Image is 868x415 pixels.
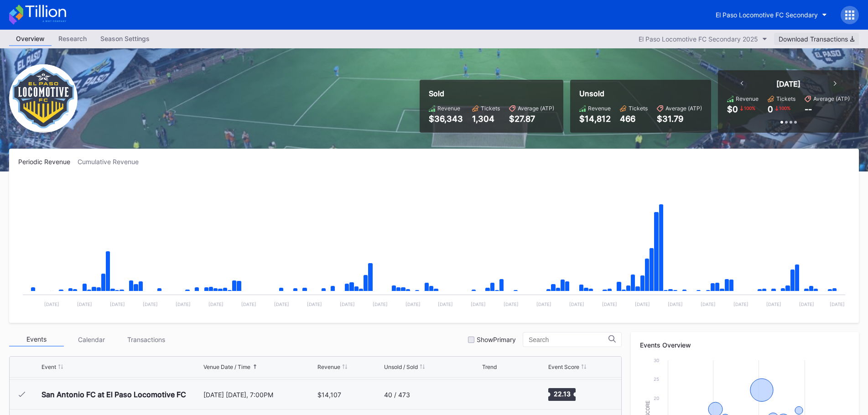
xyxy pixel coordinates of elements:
text: [DATE] [307,301,322,307]
text: 22.13 [553,390,570,398]
div: Average (ATP) [813,95,850,102]
text: [DATE] [143,301,158,307]
div: $0 [727,104,738,114]
text: [DATE] [44,301,59,307]
div: 40 / 473 [384,391,410,399]
text: [DATE] [405,301,421,307]
text: [DATE] [830,301,845,307]
text: 30 [654,358,659,363]
a: Research [52,32,94,46]
div: Venue Date / Time [203,363,250,370]
div: $14,812 [579,114,611,124]
div: Unsold / Sold [384,363,418,370]
div: El Paso Locomotive FC Secondary [716,11,818,19]
text: [DATE] [635,301,650,307]
text: [DATE] [602,301,617,307]
text: [DATE] [799,301,814,307]
text: [DATE] [668,301,683,307]
text: [DATE] [274,301,289,307]
div: 466 [620,114,648,124]
div: Event Score [548,363,579,370]
text: 20 [654,395,659,401]
div: Revenue [736,95,759,102]
div: Sold [429,89,554,98]
img: El_Paso_Locomotive_FC_Secondary.png [9,64,78,133]
text: [DATE] [471,301,486,307]
text: [DATE] [77,301,92,307]
button: Download Transactions [774,33,859,45]
div: San Antonio FC at El Paso Locomotive FC [42,390,186,399]
div: $31.79 [657,114,702,124]
div: 0 [768,104,773,114]
text: [DATE] [569,301,584,307]
div: Average (ATP) [518,105,554,112]
text: 25 [654,376,659,382]
div: Tickets [776,95,795,102]
text: [DATE] [241,301,256,307]
div: Event [42,363,56,370]
div: $36,343 [429,114,463,124]
div: 100 % [743,104,756,112]
button: El Paso Locomotive FC Secondary [709,6,834,23]
text: [DATE] [110,301,125,307]
svg: Chart title [18,177,850,314]
div: Revenue [588,105,611,112]
div: Transactions [119,332,173,347]
text: [DATE] [701,301,716,307]
div: Calendar [64,332,119,347]
text: [DATE] [208,301,223,307]
div: Season Settings [94,32,156,45]
div: Research [52,32,94,45]
a: Overview [9,32,52,46]
div: Revenue [437,105,460,112]
div: -- [805,104,812,114]
div: Average (ATP) [665,105,702,112]
div: Tickets [481,105,500,112]
text: [DATE] [536,301,551,307]
div: Events Overview [640,341,850,349]
input: Search [529,336,608,343]
div: Download Transactions [779,35,854,43]
svg: Chart title [482,383,509,406]
text: [DATE] [766,301,781,307]
div: Show Primary [477,336,516,343]
button: El Paso Locomotive FC Secondary 2025 [634,33,772,45]
div: El Paso Locomotive FC Secondary 2025 [639,35,758,43]
div: Unsold [579,89,702,98]
div: $14,107 [317,391,341,399]
div: [DATE] [DATE], 7:00PM [203,391,315,399]
div: Tickets [629,105,648,112]
text: [DATE] [504,301,519,307]
text: [DATE] [176,301,191,307]
text: [DATE] [373,301,388,307]
div: 1,304 [472,114,500,124]
text: [DATE] [438,301,453,307]
div: Trend [482,363,497,370]
a: Season Settings [94,32,156,46]
div: Events [9,332,64,347]
div: 100 % [778,104,791,112]
div: Revenue [317,363,340,370]
div: [DATE] [776,79,800,88]
text: [DATE] [733,301,748,307]
div: Cumulative Revenue [78,158,146,166]
div: Periodic Revenue [18,158,78,166]
text: [DATE] [340,301,355,307]
div: $27.87 [509,114,554,124]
